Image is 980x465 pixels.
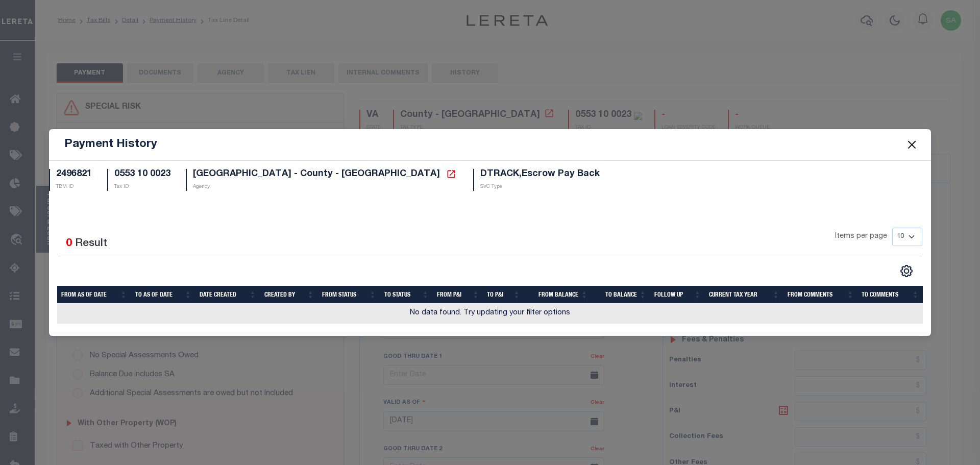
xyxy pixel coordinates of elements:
th: From Status: activate to sort column ascending [318,286,380,304]
p: Tax ID [114,183,170,191]
span: [GEOGRAPHIC_DATA] - County - [GEOGRAPHIC_DATA] [193,169,440,179]
th: From P&I: activate to sort column ascending [433,286,483,304]
th: Date Created: activate to sort column ascending [195,286,260,304]
p: TBM ID [56,183,92,191]
th: Current Tax Year: activate to sort column ascending [705,286,783,304]
h5: DTRACK,Escrow Pay Back [480,169,600,180]
th: To Status: activate to sort column ascending [380,286,433,304]
th: Follow Up: activate to sort column ascending [650,286,705,304]
td: No data found. Try updating your filter options [57,304,923,324]
th: From Balance: activate to sort column ascending [524,286,592,304]
th: From As of Date: activate to sort column ascending [57,286,131,304]
th: To Comments: activate to sort column ascending [857,286,923,304]
label: Result [75,236,107,252]
p: SVC Type [480,183,600,191]
span: Items per page [835,231,887,242]
th: From Comments: activate to sort column ascending [783,286,858,304]
span: 0 [66,238,72,249]
th: Created By: activate to sort column ascending [260,286,318,304]
th: To P&I: activate to sort column ascending [483,286,524,304]
th: To Balance: activate to sort column ascending [592,286,650,304]
h5: 2496821 [56,169,92,180]
th: To As of Date: activate to sort column ascending [131,286,196,304]
h5: 0553 10 0023 [114,169,170,180]
p: Agency [193,183,458,191]
button: Close [905,138,919,151]
h5: Payment History [64,137,157,152]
